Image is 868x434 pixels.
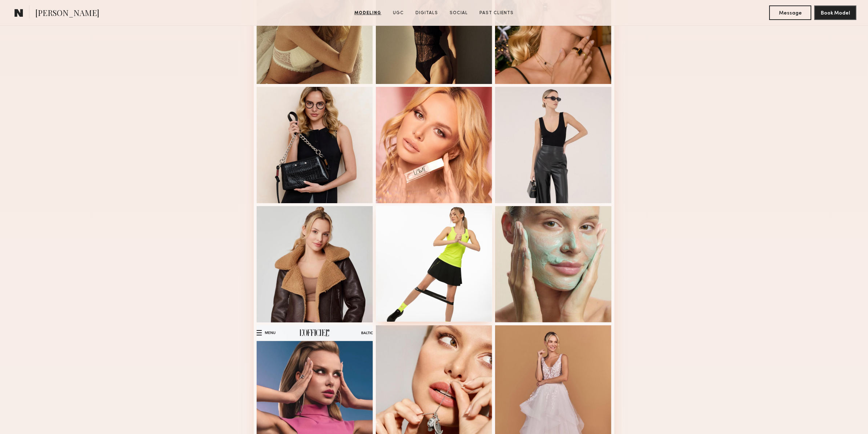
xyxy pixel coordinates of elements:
[769,5,811,20] button: Message
[447,10,471,16] a: Social
[35,7,99,20] span: [PERSON_NAME]
[814,5,856,20] button: Book Model
[814,9,856,16] a: Book Model
[351,10,384,16] a: Modeling
[390,10,407,16] a: UGC
[477,10,517,16] a: Past Clients
[413,10,441,16] a: Digitals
